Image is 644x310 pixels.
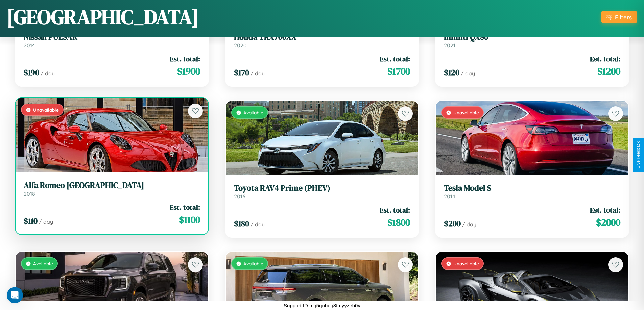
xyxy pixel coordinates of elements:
[601,11,637,23] button: Filters
[453,110,479,115] span: Unavailable
[453,261,479,266] span: Unavailable
[444,42,455,49] span: 2021
[33,107,59,113] span: Unavailable
[170,202,200,212] span: Est. total:
[615,13,632,21] div: Filters
[7,3,199,31] h1: [GEOGRAPHIC_DATA]
[234,42,247,49] span: 2020
[284,301,360,310] p: Support ID: mg5qnbuq8tmyyzeb0v
[590,54,620,64] span: Est. total:
[461,70,475,77] span: / day
[462,221,476,228] span: / day
[177,64,200,78] span: $ 1900
[636,141,641,169] div: Give Feedback
[24,215,38,226] span: $ 110
[24,180,200,190] h3: Alfa Romeo [GEOGRAPHIC_DATA]
[41,70,55,77] span: / day
[179,213,200,226] span: $ 1100
[444,32,620,49] a: Infiniti QX802021
[24,190,35,197] span: 2018
[39,218,53,225] span: / day
[243,261,263,266] span: Available
[444,67,459,78] span: $ 120
[387,216,410,229] span: $ 1800
[444,218,461,229] span: $ 200
[444,183,620,193] h3: Tesla Model S
[24,67,39,78] span: $ 190
[24,42,35,49] span: 2014
[234,193,245,200] span: 2016
[234,67,249,78] span: $ 170
[234,183,410,193] h3: Toyota RAV4 Prime (PHEV)
[387,64,410,78] span: $ 1700
[7,287,23,303] iframe: Intercom live chat
[251,221,265,228] span: / day
[444,193,455,200] span: 2014
[24,32,200,49] a: Nissan PULSAR2014
[234,32,410,49] a: Honda TRX700XX2020
[24,180,200,197] a: Alfa Romeo [GEOGRAPHIC_DATA]2018
[243,110,263,115] span: Available
[597,64,620,78] span: $ 1200
[596,216,620,229] span: $ 2000
[590,205,620,215] span: Est. total:
[170,54,200,64] span: Est. total:
[251,70,265,77] span: / day
[234,183,410,200] a: Toyota RAV4 Prime (PHEV)2016
[380,54,410,64] span: Est. total:
[234,218,249,229] span: $ 180
[444,183,620,200] a: Tesla Model S2014
[380,205,410,215] span: Est. total:
[33,261,53,266] span: Available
